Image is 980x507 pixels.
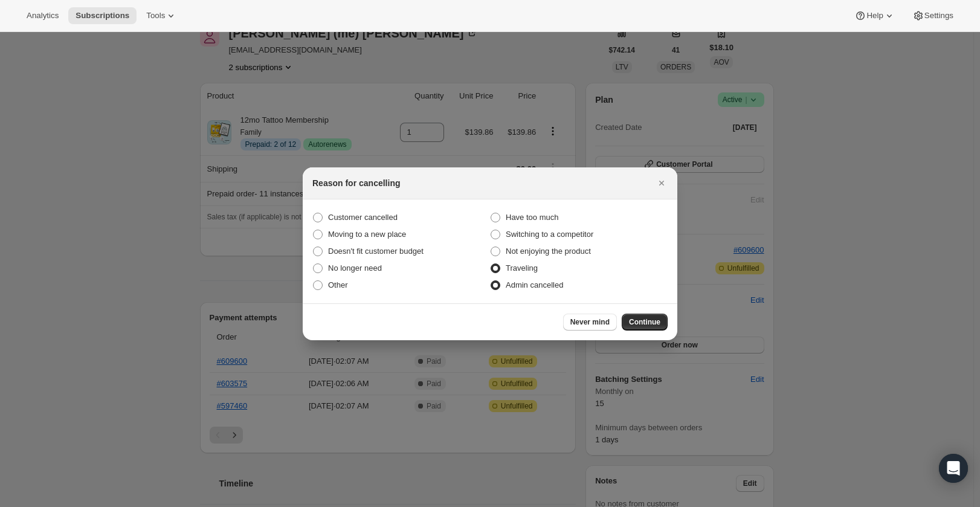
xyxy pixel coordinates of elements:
button: Never mind [563,314,617,331]
button: Continue [622,314,668,331]
button: Tools [139,7,184,24]
span: Subscriptions [76,11,129,21]
span: Switching to a competitor [506,230,593,239]
button: Subscriptions [68,7,137,24]
span: Moving to a new place [328,230,406,239]
span: Analytics [27,11,59,21]
span: Never mind [570,317,610,327]
span: Settings [924,11,953,21]
span: Admin cancelled [506,280,563,289]
h2: Reason for cancelling [312,177,400,189]
button: Settings [905,7,961,24]
span: Traveling [506,263,538,273]
div: Open Intercom Messenger [939,454,968,483]
span: No longer need [328,263,382,273]
button: Close [653,175,670,192]
span: Continue [629,317,660,327]
span: Tools [146,11,165,21]
span: Not enjoying the product [506,247,591,256]
button: Help [847,7,902,24]
span: Doesn't fit customer budget [328,247,424,256]
span: Other [328,280,348,289]
span: Customer cancelled [328,213,398,222]
span: Have too much [506,213,558,222]
button: Analytics [19,7,66,24]
span: Help [866,11,883,21]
